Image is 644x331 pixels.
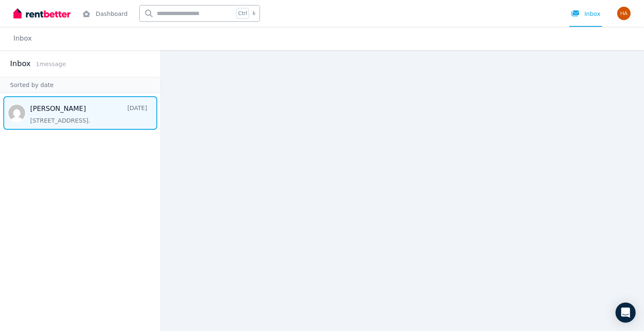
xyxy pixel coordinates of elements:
span: Ctrl [236,8,249,19]
div: Inbox [571,10,600,18]
h2: Inbox [10,58,31,69]
span: 1 message [36,61,66,67]
span: k [252,10,255,17]
img: Hamsa Farah [617,7,631,20]
img: RentBetter [13,7,70,20]
a: [PERSON_NAME][DATE][STREET_ADDRESS]. [30,104,147,125]
a: Inbox [13,34,32,42]
div: Open Intercom Messenger [615,303,636,323]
